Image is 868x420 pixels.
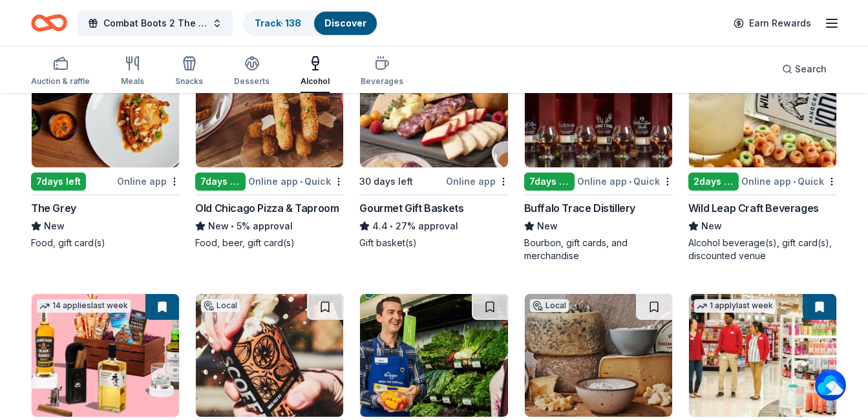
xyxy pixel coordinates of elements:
div: Online app Quick [248,173,344,189]
a: Image for Wild Leap Craft Beverages1 applylast weekLocal2days leftOnline app•QuickWild Leap Craft... [688,44,837,262]
span: • [231,221,235,231]
a: Image for The GreyLocal7days leftOnline appThe GreyNewFood, gift card(s) [31,44,180,249]
div: Wild Leap Craft Beverages [688,200,819,216]
img: Image for Kroger [360,294,507,417]
button: Alcohol [301,50,330,93]
div: 27% approval [359,218,508,234]
div: 7 days left [195,173,246,191]
div: 5% approval [195,218,344,234]
span: • [300,176,302,187]
div: Gourmet Gift Baskets [359,200,463,216]
div: 1 apply last week [694,299,776,313]
img: Image for Wild Leap Craft Beverages [689,45,836,167]
span: Combat Boots 2 The Boardroom presents the "United We Stand" Campaign [103,16,207,31]
div: Gift basket(s) [359,236,508,249]
a: Home [31,8,67,38]
img: Image for The Grey [32,45,179,167]
div: Auction & raffle [31,76,90,87]
span: New [537,218,558,234]
div: Local [530,299,569,312]
span: • [390,221,394,231]
img: Image for Gourmet Gift Baskets [360,45,507,167]
button: Meals [121,50,144,93]
span: New [44,218,65,234]
img: Image for The BroBasket [32,294,179,417]
a: Discover [324,17,366,28]
div: Desserts [234,76,270,87]
a: Image for Gourmet Gift Baskets16 applieslast week30 days leftOnline appGourmet Gift Baskets4.4•27... [359,44,508,249]
span: • [629,176,631,187]
button: Snacks [175,50,203,93]
div: 14 applies last week [37,299,131,313]
a: Track· 138 [255,17,301,28]
div: 2 days left [688,173,739,191]
div: Food, gift card(s) [31,236,180,249]
div: Alcohol [301,76,330,87]
button: Combat Boots 2 The Boardroom presents the "United We Stand" Campaign [78,10,233,36]
span: Search [795,61,827,77]
div: Local [201,299,240,312]
a: Earn Rewards [726,12,819,35]
div: Online app [446,173,509,189]
a: Image for Buffalo Trace Distillery6 applieslast week7days leftOnline app•QuickBuffalo Trace Disti... [524,44,673,262]
div: Online app Quick [577,173,673,189]
div: Meals [121,76,144,87]
div: The Grey [31,200,76,216]
img: Image for Old Chicago Pizza & Taproom [196,45,343,167]
span: 4.4 [372,218,388,234]
button: Track· 138Discover [243,10,378,36]
img: Image for Buffalo Trace Distillery [525,45,672,167]
button: Desserts [234,50,270,93]
div: Online app [117,173,180,189]
button: Search [772,56,837,82]
div: 7 days left [31,173,86,191]
div: 30 days left [359,174,413,189]
img: Image for Sweet Grass Dairy [525,294,672,417]
button: Beverages [361,50,403,93]
div: Snacks [175,76,203,87]
div: Bourbon, gift cards, and merchandise [524,236,673,262]
div: 7 days left [524,173,575,191]
div: Alcohol beverage(s), gift card(s), discounted venue [688,236,837,262]
div: Beverages [361,76,403,87]
div: Online app Quick [741,173,837,189]
span: New [701,218,722,234]
div: Buffalo Trace Distillery [524,200,635,216]
span: • [793,176,796,187]
a: Image for Old Chicago Pizza & Taproom2 applieslast week7days leftOnline app•QuickOld Chicago Pizz... [195,44,344,249]
img: Image for Target [689,294,836,417]
div: Old Chicago Pizza & Taproom [195,200,339,216]
img: Image for Scofflaw Brewing [196,294,343,417]
button: Auction & raffle [31,50,90,93]
span: New [208,218,229,234]
div: Food, beer, gift card(s) [195,236,344,249]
